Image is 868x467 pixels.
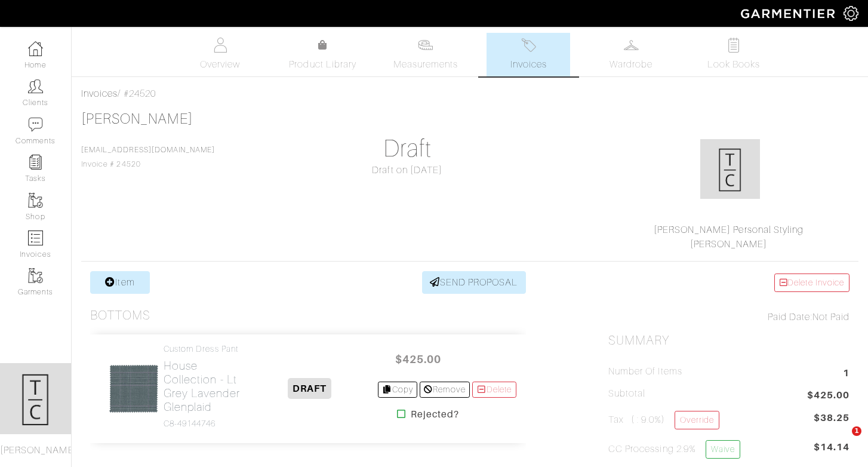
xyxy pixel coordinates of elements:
span: Product Library [289,57,356,72]
a: Delete Invoice [774,274,849,292]
a: [EMAIL_ADDRESS][DOMAIN_NAME] [81,146,215,154]
span: $14.14 [814,440,849,463]
img: measurements-466bbee1fd09ba9460f595b01e5d73f9e2bff037440d3c8f018324cb6cdf7a4a.svg [418,38,433,53]
h5: Number of Items [608,366,682,377]
strong: Rejected? [411,407,459,422]
iframe: Intercom live chat [827,426,856,455]
span: 1 [852,426,861,436]
img: wjV7uHt5zyczcL2vEyVM6K1k [109,364,159,414]
span: Invoice # 24520 [81,146,215,168]
div: / #24520 [81,87,858,101]
a: Copy [378,382,418,398]
a: Measurements [384,33,468,76]
span: $425.00 [383,346,454,372]
a: Remove [420,382,469,398]
span: DRAFT [288,378,331,399]
img: orders-icon-0abe47150d42831381b5fb84f609e132dff9fe21cb692f30cb5eec754e2cba89.png [28,231,43,245]
img: garmentier-logo-header-white-b43fb05a5012e4ada735d5af1a66efaba907eab6374d6393d1fbf88cb4ef424d.png [735,3,844,24]
img: comment-icon-a0a6a9ef722e966f86d9cbdc48e553b5cf19dbc54f86b18d962a5391bc8f6eb6.png [28,117,43,132]
a: Wardrobe [589,33,673,76]
a: SEND PROPOSAL [422,271,526,294]
img: clients-icon-6bae9207a08558b7cb47a8932f037763ab4055f8c8b6bfacd5dc20c3e0201464.png [28,79,43,94]
a: Item [90,271,150,294]
a: [PERSON_NAME] [690,239,768,250]
span: $425.00 [807,388,849,404]
h5: CC Processing 2.9% [608,440,740,459]
a: Invoices [81,88,118,99]
span: Wardrobe [610,57,652,72]
a: Product Library [281,38,365,72]
a: Override [675,411,719,429]
h4: C8-49144746 [164,419,242,429]
img: orders-27d20c2124de7fd6de4e0e44c1d41de31381a507db9b33961299e4e07d508b8c.svg [521,38,536,53]
span: Overview [200,57,240,72]
a: Delete [472,382,516,398]
span: $38.25 [814,411,849,425]
img: todo-9ac3debb85659649dc8f770b8b6100bb5dab4b48dedcbae339e5042a72dfd3cc.svg [727,38,741,53]
h5: Tax ( : 9.0%) [608,411,719,429]
img: reminder-icon-8004d30b9f0a5d33ae49ab947aed9ed385cf756f9e5892f1edd6e32f2345188e.png [28,155,43,170]
img: gear-icon-white-bd11855cb880d31180b6d7d6211b90ccbf57a29d726f0c71d8c61bd08dd39cc2.png [844,6,858,21]
span: Measurements [393,57,458,72]
h1: Draft [287,134,528,163]
div: Not Paid [608,310,849,324]
img: dashboard-icon-dbcd8f5a0b271acd01030246c82b418ddd0df26cd7fceb0bd07c9910d44c42f6.png [28,41,43,56]
img: wardrobe-487a4870c1b7c33e795ec22d11cfc2ed9d08956e64fb3008fe2437562e282088.svg [624,38,639,53]
img: garments-icon-b7da505a4dc4fd61783c78ac3ca0ef83fa9d6f193b1c9dc38574b1d14d53ca28.png [28,193,43,208]
h2: Summary [608,333,849,348]
img: basicinfo-40fd8af6dae0f16599ec9e87c0ef1c0a1fdea2edbe929e3d69a839185d80c458.svg [213,38,227,53]
span: Paid Date: [768,312,812,322]
img: xy6mXSck91kMuDdgTatmsT54.png [700,139,760,199]
a: Custom Dress Pant House Collection - Lt Grey Lavender Glenplaid C8-49144746 [164,344,242,429]
span: Look Books [707,57,761,72]
span: Invoices [510,57,547,72]
span: 1 [843,366,849,382]
a: [PERSON_NAME] Personal Styling [654,225,804,235]
h4: Custom Dress Pant [164,344,242,354]
div: Draft on [DATE] [287,163,528,177]
img: garments-icon-b7da505a4dc4fd61783c78ac3ca0ef83fa9d6f193b1c9dc38574b1d14d53ca28.png [28,268,43,283]
a: Waive [706,440,740,459]
a: Look Books [692,33,775,76]
a: Invoices [487,33,570,76]
a: Overview [178,33,262,76]
h2: House Collection - Lt Grey Lavender Glenplaid [164,359,242,414]
h3: Bottoms [90,308,150,323]
h5: Subtotal [608,388,645,400]
a: [PERSON_NAME] [81,111,193,127]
